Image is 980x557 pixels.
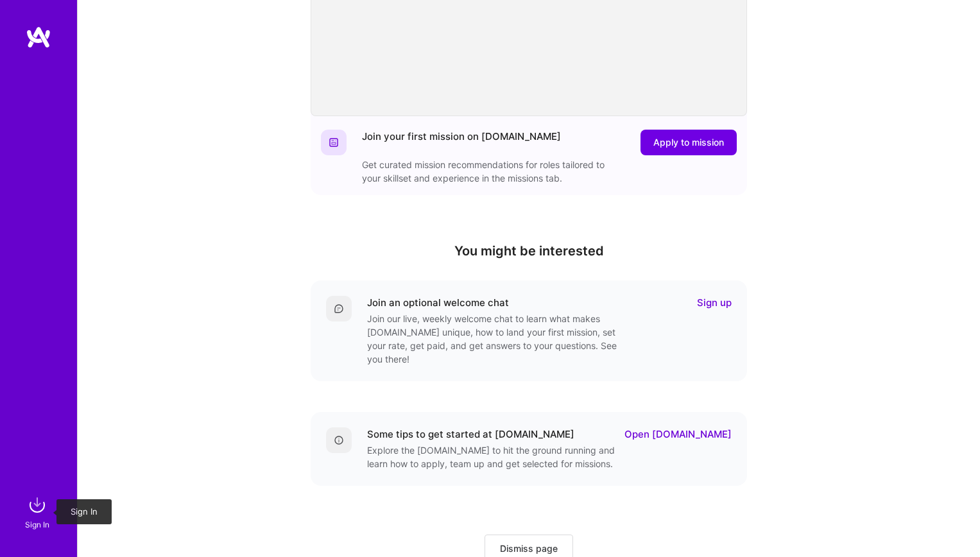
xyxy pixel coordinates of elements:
[624,427,732,441] a: Open [DOMAIN_NAME]
[367,296,509,309] div: Join an optional welcome chat
[697,296,732,309] a: Sign up
[653,136,724,149] span: Apply to mission
[362,130,561,155] div: Join your first mission on [DOMAIN_NAME]
[329,137,339,148] img: Website
[367,427,574,441] div: Some tips to get started at [DOMAIN_NAME]
[367,312,624,366] div: Join our live, weekly welcome chat to learn what makes [DOMAIN_NAME] unique, how to land your fir...
[362,158,619,185] div: Get curated mission recommendations for roles tailored to your skillset and experience in the mis...
[367,443,624,470] div: Explore the [DOMAIN_NAME] to hit the ground running and learn how to apply, team up and get selec...
[500,542,558,555] span: Dismiss page
[311,243,747,259] h4: You might be interested
[26,26,51,49] img: logo
[334,435,344,445] img: Details
[25,518,49,531] div: Sign In
[24,492,50,518] img: sign in
[334,304,344,314] img: Comment
[27,492,50,531] a: sign inSign In
[640,130,737,155] button: Apply to mission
